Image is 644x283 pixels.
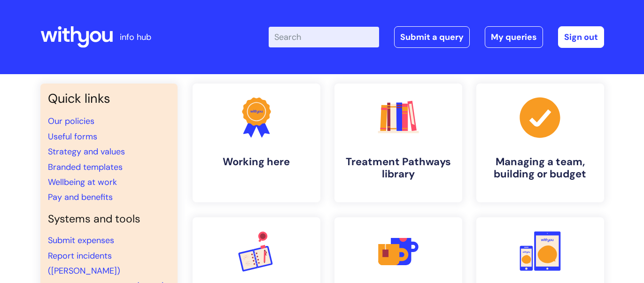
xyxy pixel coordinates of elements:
h4: Working here [200,156,313,168]
a: Treatment Pathways library [334,84,462,202]
h4: Managing a team, building or budget [484,156,597,181]
a: Our policies [48,115,94,127]
a: Sign out [558,26,604,48]
a: Useful forms [48,131,97,142]
a: Working here [193,84,320,202]
a: Report incidents ([PERSON_NAME]) [48,250,120,276]
h3: Quick links [48,91,170,106]
a: Branded templates [48,161,123,173]
a: Wellbeing at work [48,176,117,188]
a: Strategy and values [48,146,125,157]
a: My queries [485,26,543,48]
h4: Treatment Pathways library [342,156,455,181]
a: Submit expenses [48,235,114,246]
a: Pay and benefits [48,191,113,203]
a: Submit a query [394,26,470,48]
p: info hub [120,30,151,45]
h4: Systems and tools [48,213,170,226]
div: | - [269,26,604,48]
input: Search [269,27,379,47]
a: Managing a team, building or budget [476,84,604,202]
